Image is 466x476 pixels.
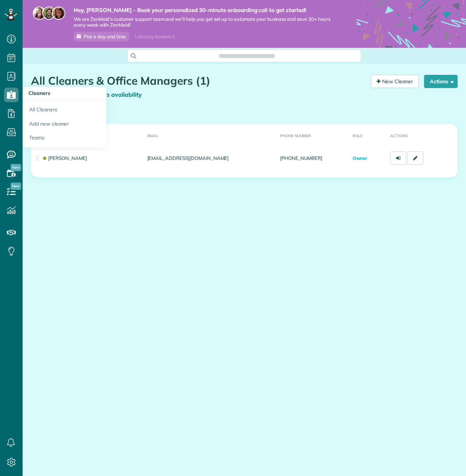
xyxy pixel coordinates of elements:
a: NEW! Manage your cleaners availability [31,91,142,98]
a: [PHONE_NUMBER] [280,155,322,161]
img: jorge-587dff0eeaa6aab1f244e6dc62b8924c3b6ad411094392a53c71c6c4a576187d.jpg [42,7,55,20]
th: Email [144,124,277,146]
button: Actions [424,75,458,88]
a: All Cleaners [23,100,106,117]
a: Add new cleaner [23,117,106,131]
span: Owner [353,155,368,161]
th: Actions [387,124,458,146]
h1: All Cleaners & Office Managers (1) [31,75,365,87]
span: Pick a day and time [84,34,126,39]
img: maria-72a9807cf96188c08ef61303f053569d2e2a8a1cde33d635c8a3ac13582a053d.jpg [33,7,46,20]
span: Search ZenMaid… [226,52,267,59]
th: Phone number [277,124,350,146]
td: [EMAIL_ADDRESS][DOMAIN_NAME] [144,146,277,170]
a: Pick a day and time [74,32,129,41]
span: New [11,164,21,171]
strong: Hey, [PERSON_NAME] - Book your personalized 30-minute onboarding call to get started! [74,7,335,14]
a: [PERSON_NAME] [42,155,87,161]
a: New Cleaner [371,75,419,88]
span: Cleaners [28,90,50,96]
div: I already booked it [131,32,179,41]
th: Role [350,124,388,146]
a: Teams [23,131,106,147]
span: We are ZenMaid’s customer support team and we’ll help you get set up to automate your business an... [74,16,335,28]
span: New [11,183,21,190]
img: michelle-19f622bdf1676172e81f8f8fba1fb50e276960ebfe0243fe18214015130c80e4.jpg [52,7,65,20]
